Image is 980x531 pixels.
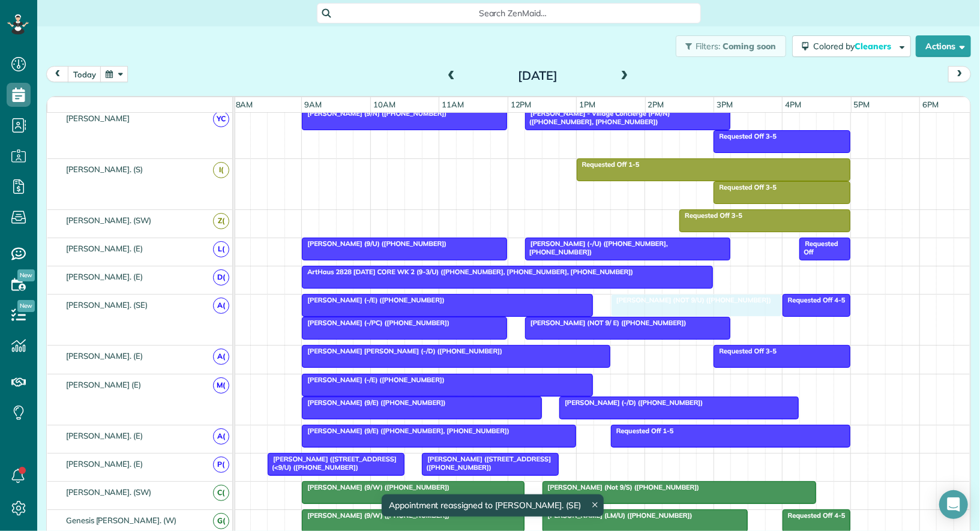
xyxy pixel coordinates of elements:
span: [PERSON_NAME]. (SW) [64,487,154,497]
span: [PERSON_NAME]. (E) [64,272,145,281]
span: [PERSON_NAME] ([STREET_ADDRESS] ([PHONE_NUMBER]) [421,455,551,472]
span: [PERSON_NAME] (Not 9/S) ([PHONE_NUMBER]) [542,483,700,491]
span: [PERSON_NAME] (-/PC) ([PHONE_NUMBER]) [301,319,450,327]
span: 1pm [577,100,598,109]
span: New [17,300,35,312]
span: YC [213,111,229,127]
span: A( [213,428,229,445]
span: 4pm [783,100,804,109]
span: Filters: [696,41,721,52]
span: [PERSON_NAME]. (E) [64,459,145,469]
span: Requested Off 4-5 [782,296,846,304]
span: ArtHaus 2828 [DATE] CORE WK 2 (9-3/U) ([PHONE_NUMBER], [PHONE_NUMBER], [PHONE_NUMBER]) [301,268,634,276]
span: [PERSON_NAME]. (E) [64,351,145,361]
span: Colored by [813,41,895,52]
span: 5pm [852,100,873,109]
button: next [948,66,971,82]
span: Genesis [PERSON_NAME]. (W) [64,515,179,525]
span: 8am [233,100,256,109]
span: Requested Off 3-5 [713,132,777,140]
span: [PERSON_NAME]. (E) [64,244,145,253]
span: Requested Off [799,239,838,256]
span: Requested Off 3-5 [713,183,777,191]
span: Requested Off 3-5 [713,347,777,355]
span: Z( [213,213,229,229]
span: [PERSON_NAME] (-/D) ([PHONE_NUMBER]) [559,398,703,407]
button: prev [46,66,69,82]
span: 2pm [646,100,667,109]
span: A( [213,349,229,365]
button: Colored byCleaners [792,35,911,57]
span: [PERSON_NAME] [PERSON_NAME] (-/D) ([PHONE_NUMBER]) [301,347,503,355]
span: L( [213,241,229,257]
span: [PERSON_NAME]. (S) [64,164,145,174]
span: Cleaners [855,41,893,52]
span: [PERSON_NAME] (E) [64,380,143,389]
span: [PERSON_NAME] ([STREET_ADDRESS] (<9/U) ([PHONE_NUMBER]) [267,455,397,472]
button: today [68,66,101,82]
span: C( [213,485,229,501]
span: D( [213,269,229,286]
span: P( [213,457,229,473]
span: Requested Off 1-5 [610,427,675,435]
span: 11am [439,100,466,109]
span: [PERSON_NAME] (9/E) ([PHONE_NUMBER], [PHONE_NUMBER]) [301,427,510,435]
span: Requested Off 1-5 [576,160,640,169]
span: M( [213,377,229,394]
div: Appointment reassigned to [PERSON_NAME]. (SE) [382,494,604,517]
button: Actions [916,35,971,57]
span: 9am [302,100,324,109]
span: [PERSON_NAME] (9/W) ([PHONE_NUMBER]) [301,511,450,520]
span: I( [213,162,229,178]
span: [PERSON_NAME]. (E) [64,431,145,440]
span: [PERSON_NAME] (9/W) ([PHONE_NUMBER]) [301,483,450,491]
span: [PERSON_NAME] (-/E) ([PHONE_NUMBER]) [301,376,445,384]
span: Coming soon [723,41,777,52]
span: [PERSON_NAME] (NOT 9/ E) ([PHONE_NUMBER]) [525,319,687,327]
span: 6pm [920,100,941,109]
span: [PERSON_NAME] (-/U) ([PHONE_NUMBER], [PHONE_NUMBER]) [525,239,668,256]
span: [PERSON_NAME] (9/E) ([PHONE_NUMBER]) [301,398,446,407]
span: A( [213,298,229,314]
span: New [17,269,35,281]
span: Requested Off 4-5 [782,511,846,520]
span: 10am [371,100,398,109]
span: [PERSON_NAME] (9/U) ([PHONE_NUMBER]) [301,239,447,248]
span: [PERSON_NAME] (9/N) ([PHONE_NUMBER]) [301,109,447,118]
span: [PERSON_NAME] - Village Concierge (PM/N) ([PHONE_NUMBER], [PHONE_NUMBER]) [525,109,670,126]
h2: [DATE] [463,69,613,82]
span: 12pm [508,100,534,109]
span: G( [213,513,229,529]
span: Requested Off 3-5 [679,211,743,220]
span: [PERSON_NAME] (NOT 9/U) ([PHONE_NUMBER]) [610,296,772,304]
span: [PERSON_NAME] [64,113,133,123]
span: [PERSON_NAME] (LM/U) ([PHONE_NUMBER]) [542,511,693,520]
span: [PERSON_NAME]. (SE) [64,300,150,310]
span: [PERSON_NAME] (-/E) ([PHONE_NUMBER]) [301,296,445,304]
div: Open Intercom Messenger [939,490,968,519]
span: [PERSON_NAME]. (SW) [64,215,154,225]
span: 3pm [714,100,735,109]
